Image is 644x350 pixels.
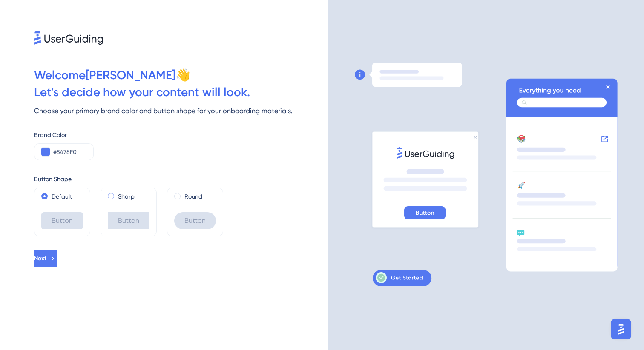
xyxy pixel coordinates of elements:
div: Button [108,212,149,229]
div: Choose your primary brand color and button shape for your onboarding materials. [34,106,328,116]
div: Button [174,212,216,229]
iframe: UserGuiding AI Assistant Launcher [608,316,634,342]
div: Button Shape [34,174,328,184]
span: Next [34,253,46,264]
label: Sharp [118,191,135,202]
div: Button [41,212,83,229]
label: Default [52,191,72,202]
div: Welcome [PERSON_NAME] 👋 [34,67,328,84]
label: Round [184,191,202,202]
div: Let ' s decide how your content will look. [34,84,328,101]
div: Brand Color [34,130,328,140]
button: Next [34,250,57,267]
